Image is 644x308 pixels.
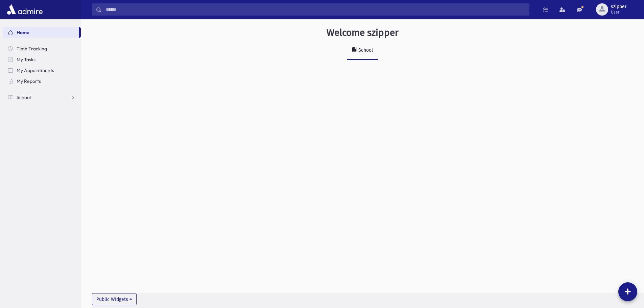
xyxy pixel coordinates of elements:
a: My Reports [3,76,81,87]
a: Time Tracking [3,43,81,54]
span: User [611,9,626,15]
img: AdmirePro [5,3,44,16]
span: szipper [611,4,626,9]
span: My Tasks [17,56,35,63]
h3: Welcome szipper [327,27,399,39]
a: My Appointments [3,65,81,76]
a: School [3,92,81,103]
span: Home [17,29,29,35]
a: School [347,41,378,60]
a: Home [3,27,79,38]
div: School [357,47,373,53]
span: My Reports [17,78,41,84]
span: Time Tracking [17,46,47,52]
button: Public Widgets [92,293,137,305]
input: Search [102,3,529,16]
span: School [17,94,31,100]
a: My Tasks [3,54,81,65]
span: My Appointments [17,67,54,73]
